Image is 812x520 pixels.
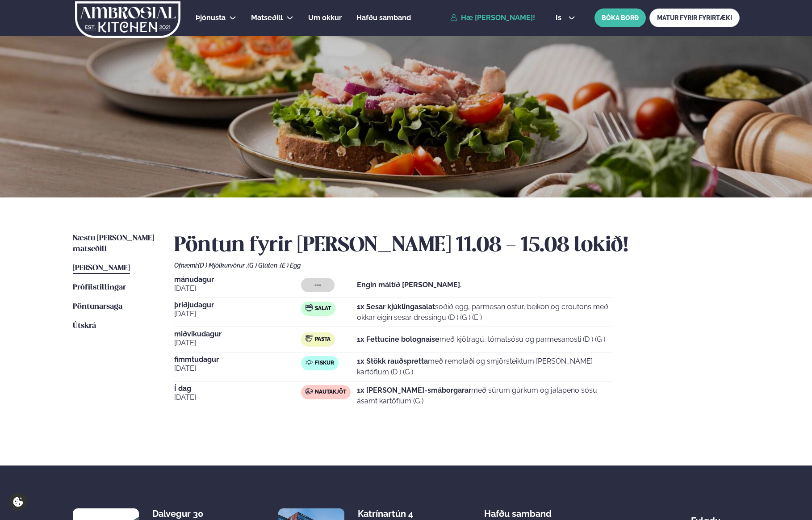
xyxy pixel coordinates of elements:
button: is [548,14,582,21]
span: [DATE] [174,363,301,374]
span: (D ) Mjólkurvörur , [198,262,247,269]
strong: 1x [PERSON_NAME]-smáborgarar [357,386,471,394]
strong: Engin máltíð [PERSON_NAME]. [357,281,462,289]
a: Um okkur [308,13,342,23]
p: með kjötragú, tómatsósu og parmesanosti (D ) (G ) [357,334,605,345]
img: fish.svg [306,359,313,366]
a: [PERSON_NAME] [73,263,130,274]
span: Salat [315,305,331,312]
div: Katrínartún 4 [358,508,429,519]
div: Dalvegur 30 [152,508,223,519]
span: Hafðu samband [356,13,411,22]
img: beef.svg [306,388,313,395]
span: [DATE] [174,309,301,319]
span: Prófílstillingar [73,284,126,291]
span: [DATE] [174,338,301,348]
span: --- [314,281,321,289]
p: með remolaði og smjörsteiktum [PERSON_NAME] kartöflum (D ) (G ) [357,356,612,377]
a: Þjónusta [196,13,226,23]
h2: Pöntun fyrir [PERSON_NAME] 11.08 - 15.08 lokið! [174,233,740,258]
strong: 1x Stökk rauðspretta [357,357,428,365]
span: Pöntunarsaga [73,303,122,310]
span: (G ) Glúten , [247,262,280,269]
button: BÓKA BORÐ [594,8,646,27]
span: fimmtudagur [174,356,301,363]
span: Næstu [PERSON_NAME] matseðill [73,235,154,253]
span: Matseðill [251,13,283,22]
span: Í dag [174,385,301,392]
p: soðið egg, parmesan ostur, beikon og croutons með okkar eigin sesar dressingu (D ) (G ) (E ) [357,302,612,323]
p: með súrum gúrkum og jalapeno sósu ásamt kartöflum (G ) [357,385,612,407]
a: Hæ [PERSON_NAME]! [450,14,535,22]
span: miðvikudagur [174,331,301,338]
a: Prófílstillingar [73,282,126,293]
span: (E ) Egg [280,262,301,269]
div: Ofnæmi: [174,262,740,269]
span: Þjónusta [196,13,226,22]
span: [DATE] [174,392,301,403]
span: is [556,14,564,21]
a: Cookie settings [9,493,27,511]
a: Pöntunarsaga [73,302,122,312]
img: pasta.svg [306,335,313,342]
a: Matseðill [251,13,283,23]
span: Nautakjöt [315,389,346,396]
span: Útskrá [73,322,96,330]
a: Hafðu samband [356,13,411,23]
span: Um okkur [308,13,342,22]
span: [PERSON_NAME] [73,264,130,272]
span: Fiskur [315,360,334,367]
strong: 1x Fettucine bolognaise [357,335,439,344]
span: Hafðu samband [484,501,552,519]
strong: 1x Sesar kjúklingasalat [357,302,435,311]
span: [DATE] [174,283,301,294]
span: mánudagur [174,276,301,283]
a: Næstu [PERSON_NAME] matseðill [73,233,156,255]
img: logo [75,1,181,38]
span: Pasta [315,336,331,343]
a: MATUR FYRIR FYRIRTÆKI [649,8,740,27]
a: Útskrá [73,321,96,331]
span: þriðjudagur [174,302,301,309]
img: salad.svg [306,304,313,311]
